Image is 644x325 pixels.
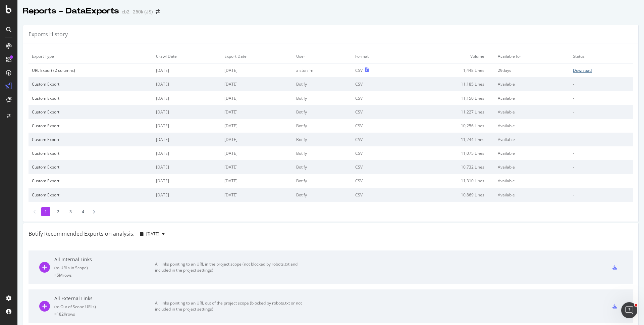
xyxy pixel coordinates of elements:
[498,81,566,87] div: Available
[293,105,352,119] td: Botify
[54,295,155,302] div: All External Links
[23,5,119,17] div: Reports - DataExports
[352,91,403,105] td: CSV
[29,49,153,63] td: Export Type
[41,207,50,216] li: 1
[32,81,149,87] div: Custom Export
[155,261,306,273] div: All links pointing to an URL in the project scope (not blocked by robots.txt and included in the ...
[66,207,75,216] li: 3
[32,137,149,142] div: Custom Export
[221,105,293,119] td: [DATE]
[54,256,155,263] div: All Internal Links
[293,174,352,188] td: Botify
[32,67,149,73] div: URL Export (2 columns)
[570,77,633,91] td: -
[352,174,403,188] td: CSV
[54,272,155,278] div: = 5M rows
[153,91,221,105] td: [DATE]
[32,178,149,184] div: Custom Export
[221,188,293,202] td: [DATE]
[153,105,221,119] td: [DATE]
[156,9,160,14] div: arrow-right-arrow-left
[498,109,566,115] div: Available
[352,49,403,63] td: Format
[570,49,633,63] td: Status
[293,77,352,91] td: Botify
[153,119,221,133] td: [DATE]
[403,119,494,133] td: 10,256 Lines
[570,91,633,105] td: -
[621,302,637,318] iframe: Intercom live chat
[54,304,155,310] div: ( to Out of Scope URLs )
[54,311,155,317] div: = 182K rows
[352,146,403,160] td: CSV
[221,146,293,160] td: [DATE]
[352,105,403,119] td: CSV
[293,146,352,160] td: Botify
[352,188,403,202] td: CSV
[612,265,617,270] div: csv-export
[498,123,566,129] div: Available
[403,146,494,160] td: 11,075 Lines
[221,91,293,105] td: [DATE]
[403,91,494,105] td: 11,150 Lines
[403,63,494,78] td: 1,448 Lines
[153,63,221,78] td: [DATE]
[352,77,403,91] td: CSV
[78,207,88,216] li: 4
[293,133,352,146] td: Botify
[32,123,149,129] div: Custom Export
[146,231,159,237] span: 2025 Aug. 24th
[54,265,155,271] div: ( to URLs in Scope )
[29,230,135,238] div: Botify Recommended Exports on analysis:
[293,188,352,202] td: Botify
[570,133,633,146] td: -
[153,133,221,146] td: [DATE]
[498,192,566,198] div: Available
[293,119,352,133] td: Botify
[153,160,221,174] td: [DATE]
[221,133,293,146] td: [DATE]
[570,146,633,160] td: -
[494,63,570,78] td: 29 days
[29,31,68,38] div: Exports History
[155,300,306,312] div: All links pointing to an URL out of the project scope (blocked by robots.txt or not included in t...
[573,67,592,73] div: Download
[494,49,570,63] td: Available for
[403,105,494,119] td: 11,227 Lines
[498,164,566,170] div: Available
[32,192,149,198] div: Custom Export
[221,160,293,174] td: [DATE]
[221,77,293,91] td: [DATE]
[352,119,403,133] td: CSV
[32,95,149,101] div: Custom Export
[153,77,221,91] td: [DATE]
[570,119,633,133] td: -
[570,174,633,188] td: -
[403,49,494,63] td: Volume
[32,109,149,115] div: Custom Export
[153,174,221,188] td: [DATE]
[32,150,149,156] div: Custom Export
[122,8,153,15] div: cb2 - 250k (JS)
[570,188,633,202] td: -
[153,188,221,202] td: [DATE]
[403,133,494,146] td: 11,244 Lines
[498,150,566,156] div: Available
[403,174,494,188] td: 11,310 Lines
[403,160,494,174] td: 10,732 Lines
[221,174,293,188] td: [DATE]
[352,160,403,174] td: CSV
[612,304,617,309] div: csv-export
[352,133,403,146] td: CSV
[403,188,494,202] td: 10,869 Lines
[498,178,566,184] div: Available
[293,49,352,63] td: User
[153,49,221,63] td: Crawl Date
[355,67,363,73] div: CSV
[498,137,566,142] div: Available
[54,207,63,216] li: 2
[498,95,566,101] div: Available
[153,146,221,160] td: [DATE]
[573,67,630,73] a: Download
